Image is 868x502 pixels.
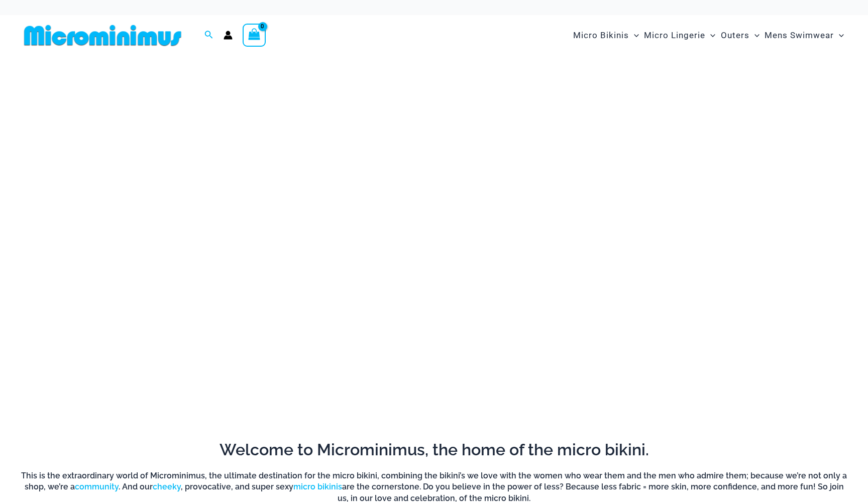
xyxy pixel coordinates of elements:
a: cheeky [153,482,181,491]
span: Outers [721,23,749,48]
a: Micro BikinisMenu ToggleMenu Toggle [571,20,641,51]
a: Account icon link [224,31,233,40]
span: Menu Toggle [629,23,639,48]
img: MM SHOP LOGO FLAT [20,24,185,47]
a: OutersMenu ToggleMenu Toggle [718,20,762,51]
span: Mens Swimwear [765,23,834,48]
a: Micro LingerieMenu ToggleMenu Toggle [641,20,718,51]
nav: Site Navigation [569,19,848,52]
span: Menu Toggle [705,23,715,48]
span: Micro Lingerie [644,23,705,48]
span: Micro Bikinis [573,23,629,48]
span: Menu Toggle [834,23,844,48]
a: micro bikinis [293,482,342,491]
a: Mens SwimwearMenu ToggleMenu Toggle [762,20,846,51]
a: Search icon link [204,29,213,42]
h2: Welcome to Microminimus, the home of the micro bikini. [20,439,848,460]
a: View Shopping Cart, empty [243,24,266,47]
span: Menu Toggle [749,23,759,48]
a: community [75,482,119,491]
